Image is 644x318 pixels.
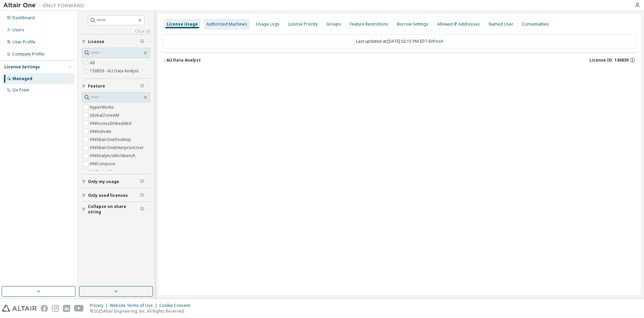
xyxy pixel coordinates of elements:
div: User Profile [12,39,35,45]
label: HWAltairOneEnterpriseUser [90,144,145,152]
span: Clear filter [140,179,144,184]
div: Groups [326,22,341,27]
div: Consumables [522,22,549,27]
div: Feature Restrictions [350,22,388,27]
img: Altair One [3,2,88,9]
img: instagram.svg [52,305,59,312]
span: Clear filter [140,207,144,212]
div: Privacy [90,303,110,308]
div: Users [12,27,24,33]
div: Website Terms of Use [110,303,159,308]
label: HWAnalyticsWorkbench [90,152,137,160]
span: Feature [88,83,105,89]
label: HWActivate [90,128,113,136]
div: License Usage [167,22,198,27]
span: Clear filter [140,83,144,89]
label: HWAltairOneDesktop [90,136,132,144]
label: HyperWorks [90,103,115,111]
div: Borrow Settings [397,22,428,27]
span: License [88,39,104,44]
div: Named User [489,22,513,27]
div: On Prem [12,87,29,93]
img: youtube.svg [74,305,84,312]
label: HWCompose [90,160,117,168]
span: Clear filter [140,39,144,44]
button: License [82,34,150,49]
span: License ID: 130839 [589,58,629,63]
div: Usage Logs [256,22,280,27]
div: License Settings [4,64,40,70]
label: GlobalZoneAM [90,111,121,119]
button: Only my usage [82,174,150,189]
div: Last updated at: [DATE] 02:15 PM EDT [162,34,637,48]
a: Clear all [82,29,150,34]
div: Authorized Machines [206,22,247,27]
button: Collapse on share string [82,202,150,217]
button: Feature [82,79,150,94]
div: Cookie Consent [159,303,194,308]
span: Only my usage [88,179,119,184]
button: Only used licenses [82,188,150,203]
div: Dashboard [12,15,35,21]
p: © 2025 Altair Engineering, Inc. All Rights Reserved. [90,308,194,314]
a: Refresh [428,38,443,44]
div: Managed [12,76,32,81]
div: License Priority [288,22,318,27]
button: AU Data AnalystLicense ID: 130839 [162,53,637,68]
img: linkedin.svg [63,305,70,312]
span: Only used licenses [88,193,128,198]
div: AU Data Analyst [166,58,201,63]
label: 130839 - AU Data Analyst [90,67,140,75]
span: Collapse on share string [88,204,140,215]
div: Company Profile [12,51,44,57]
img: altair_logo.svg [2,305,37,312]
img: facebook.svg [41,305,48,312]
label: HWEmbedBasic [90,168,122,176]
span: Clear filter [140,193,144,198]
label: All [90,59,96,67]
label: HWAccessEmbedded [90,119,133,128]
div: Allowed IP Addresses [437,22,480,27]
